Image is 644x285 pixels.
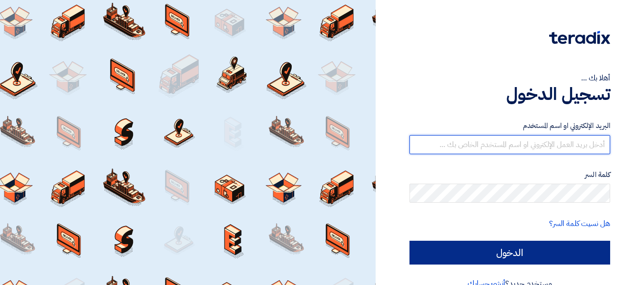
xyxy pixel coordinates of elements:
[549,31,610,44] img: Teradix logo
[409,72,610,84] div: أهلا بك ...
[549,218,610,229] a: هل نسيت كلمة السر؟
[409,84,610,105] h1: تسجيل الدخول
[409,135,610,154] input: أدخل بريد العمل الإلكتروني او اسم المستخدم الخاص بك ...
[409,169,610,180] label: كلمة السر
[409,120,610,131] label: البريد الإلكتروني او اسم المستخدم
[409,241,610,265] input: الدخول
